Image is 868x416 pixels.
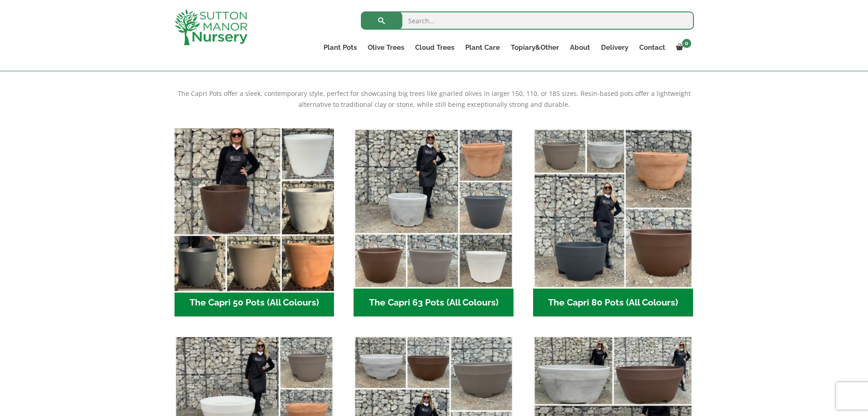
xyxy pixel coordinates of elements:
img: logo [175,9,247,45]
a: Cloud Trees [410,41,460,54]
a: Plant Pots [318,41,362,54]
a: About [565,41,596,54]
img: The Capri 50 Pots (All Colours) [170,124,338,292]
a: Topiary&Other [505,41,565,54]
a: Visit product category The Capri 80 Pots (All Colours) [533,128,693,316]
a: Plant Care [460,41,505,54]
span: 0 [682,39,691,48]
a: Visit product category The Capri 50 Pots (All Colours) [175,128,334,316]
a: Contact [634,41,671,54]
img: The Capri 63 Pots (All Colours) [354,128,514,289]
img: The Capri 80 Pots (All Colours) [533,128,693,289]
a: 0 [671,41,694,54]
h2: The Capri 63 Pots (All Colours) [354,289,514,317]
h2: The Capri 50 Pots (All Colours) [175,289,334,317]
a: Delivery [596,41,634,54]
p: The Capri Pots offer a sleek, contemporary style, perfect for showcasing big trees like gnarled o... [175,88,694,110]
a: Olive Trees [362,41,410,54]
a: Visit product category The Capri 63 Pots (All Colours) [354,128,514,316]
input: Search... [361,11,694,30]
h2: The Capri 80 Pots (All Colours) [533,289,693,317]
